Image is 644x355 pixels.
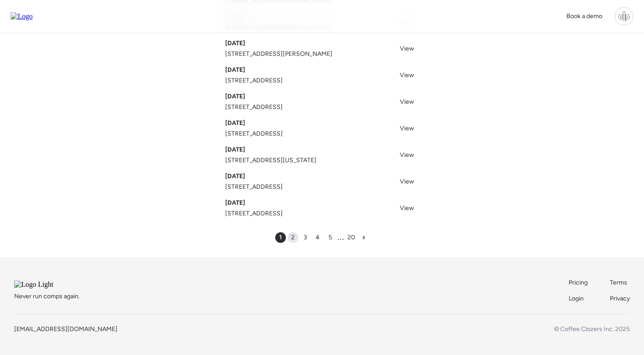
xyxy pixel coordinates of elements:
[400,151,414,159] span: View
[291,233,295,242] span: 2
[225,76,283,85] span: [STREET_ADDRESS]
[316,233,320,242] span: 4
[279,233,282,242] span: 1
[400,98,414,105] span: View
[569,295,584,302] span: Login
[225,145,245,154] span: [DATE]
[225,172,245,181] span: [DATE]
[400,45,414,52] span: View
[225,50,332,59] span: [STREET_ADDRESS][PERSON_NAME]
[400,204,414,212] span: View
[394,68,419,81] a: View
[347,233,355,242] span: 20
[225,66,245,74] span: [DATE]
[610,278,630,287] a: Terms
[394,42,419,55] a: View
[566,12,602,20] span: Book a demo
[569,279,588,286] span: Pricing
[225,199,245,207] span: [DATE]
[225,183,283,191] span: [STREET_ADDRESS]
[610,295,630,302] span: Privacy
[569,278,589,287] a: Pricing
[394,148,419,161] a: View
[14,325,117,333] a: [EMAIL_ADDRESS][DOMAIN_NAME]
[337,234,344,242] span: …
[328,233,332,242] span: 5
[394,121,419,134] a: View
[394,175,419,187] a: View
[225,129,283,138] span: [STREET_ADDRESS]
[225,209,283,218] span: [STREET_ADDRESS]
[11,12,33,20] img: Logo
[225,156,316,165] span: [STREET_ADDRESS][US_STATE]
[225,119,245,128] span: [DATE]
[14,281,77,289] img: Logo Light
[554,325,630,333] span: © Coffee Clozers Inc. 2025
[225,92,245,101] span: [DATE]
[400,71,414,79] span: View
[569,294,589,303] a: Login
[304,233,307,242] span: 3
[394,95,419,108] a: View
[610,294,630,303] a: Privacy
[225,103,283,112] span: [STREET_ADDRESS]
[225,39,245,48] span: [DATE]
[610,279,627,286] span: Terms
[400,125,414,132] span: View
[394,201,419,214] a: View
[400,178,414,185] span: View
[14,292,80,301] span: Never run comps again.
